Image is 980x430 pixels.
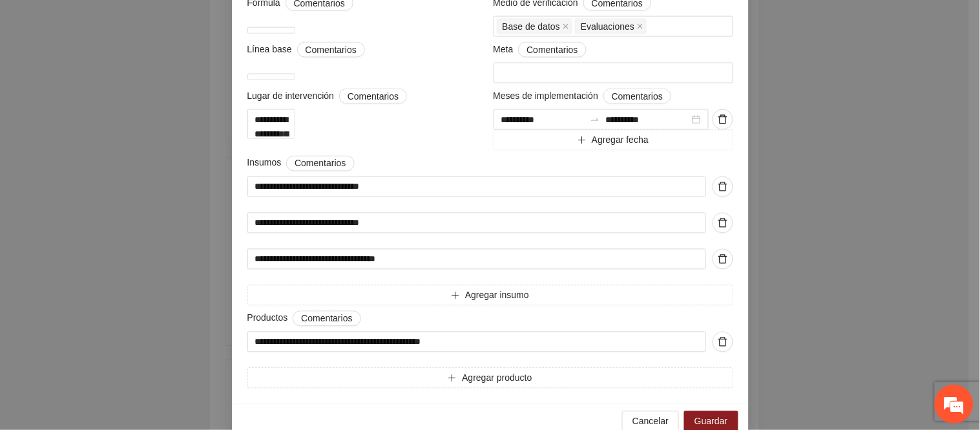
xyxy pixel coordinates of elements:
span: Comentarios [306,43,357,57]
button: plusAgregar producto [247,368,733,389]
span: delete [713,254,733,264]
span: Línea base [247,42,365,58]
span: delete [713,182,733,192]
textarea: Escriba su mensaje y pulse “Intro” [6,290,246,335]
span: delete [713,114,733,125]
div: Chatee con nosotros ahora [67,66,217,83]
span: Comentarios [301,312,352,326]
button: delete [713,249,733,270]
span: close [563,23,569,30]
button: Productos [293,311,360,327]
span: plus [578,136,587,146]
button: Línea base [297,42,365,58]
button: delete [713,109,733,130]
span: plus [448,374,457,384]
span: Guardar [694,414,727,429]
span: to [590,114,600,125]
span: Base de datos [497,19,573,34]
button: delete [713,332,733,352]
button: Lugar de intervención [339,89,407,104]
span: Agregar fecha [592,133,649,147]
span: Evaluaciones [575,19,647,34]
button: plusAgregar fecha [494,130,733,151]
span: Agregar insumo [465,288,529,303]
button: plusAgregar insumo [247,285,733,306]
button: Meta [518,42,586,58]
button: delete [713,177,733,197]
div: Minimizar ventana de chat en vivo [212,6,243,38]
span: Meta [494,42,587,58]
span: Base de datos [503,19,561,34]
span: Meses de implementación [494,89,672,104]
span: Comentarios [526,43,578,57]
span: swap-right [590,114,600,125]
button: Meses de implementación [603,89,671,104]
span: Lugar de intervención [247,89,408,104]
span: Comentarios [612,89,663,103]
span: Cancelar [632,414,669,429]
span: Estamos en línea. [75,141,178,272]
span: Comentarios [348,89,399,103]
span: close [637,23,643,30]
span: Productos [247,311,361,327]
span: plus [451,291,460,301]
span: Insumos [247,156,355,171]
span: delete [713,337,733,347]
button: delete [713,213,733,233]
span: Evaluaciones [581,19,634,34]
span: delete [713,218,733,228]
button: Insumos [286,156,354,171]
span: Agregar producto [462,371,532,385]
span: Comentarios [295,156,346,171]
